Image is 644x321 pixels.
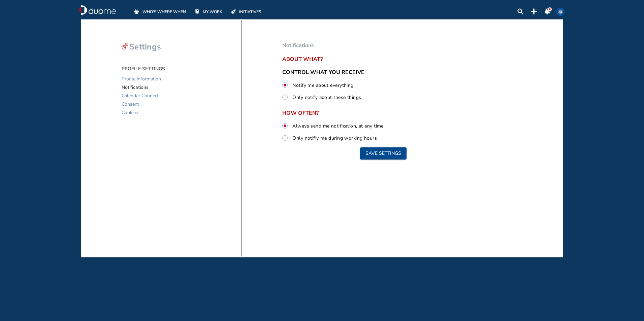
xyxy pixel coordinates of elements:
span: Consent [122,100,139,108]
div: search-lens [517,8,523,14]
button: Save settings [360,147,407,159]
span: HOW OFTEN? [282,110,484,116]
div: plus-topbar [531,8,537,14]
span: WHO'S WHERE WHEN [142,8,186,15]
span: Settings [129,41,161,52]
a: INITIATIVES [230,8,261,15]
img: plus-topbar.b126d2c6.svg [531,8,537,14]
img: search-lens.23226280.svg [517,8,523,14]
span: Notifications [282,42,314,49]
div: mywork-off [193,8,200,15]
label: Notify me about everything [291,81,353,90]
span: Calendar Connect [122,92,159,100]
label: Always send me notification, at any time [291,121,384,130]
span: PROFILE SETTINGS [122,66,165,72]
span: Profile information [122,75,161,83]
span: INITIATIVES [239,8,261,15]
span: Notifications [122,83,149,92]
div: duome-logo-whitelogo [79,5,116,15]
img: mywork-off.f8bf6c09.svg [195,9,199,14]
a: duome-logo-whitelogologo-notext [79,5,116,15]
span: CONTROL WHAT YOU RECEIVE [282,69,364,76]
span: AE [558,9,563,14]
img: initiatives-off.b77ef7b9.svg [231,9,236,14]
div: whoswherewhen-off [133,8,140,15]
a: WHO'S WHERE WHEN [133,8,186,15]
div: notification-panel-on [544,8,550,14]
img: settings-cog-red.d5cea378.svg [122,43,128,49]
a: MY WORK [193,8,222,15]
img: duome-logo-whitelogo.b0ca3abf.svg [79,5,116,15]
div: settings-cog-red [122,43,128,49]
label: Only notify about these things [291,93,361,102]
span: Cookies [122,108,138,117]
img: whoswherewhen-off.a3085474.svg [134,9,139,14]
span: 0 [549,7,551,11]
span: About what? [282,56,484,62]
label: Only notifiy me during working hours [291,134,377,142]
span: MY WORK [203,8,222,15]
img: notification-panel-on.a48c1939.svg [544,8,550,14]
div: initiatives-off [230,8,237,15]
